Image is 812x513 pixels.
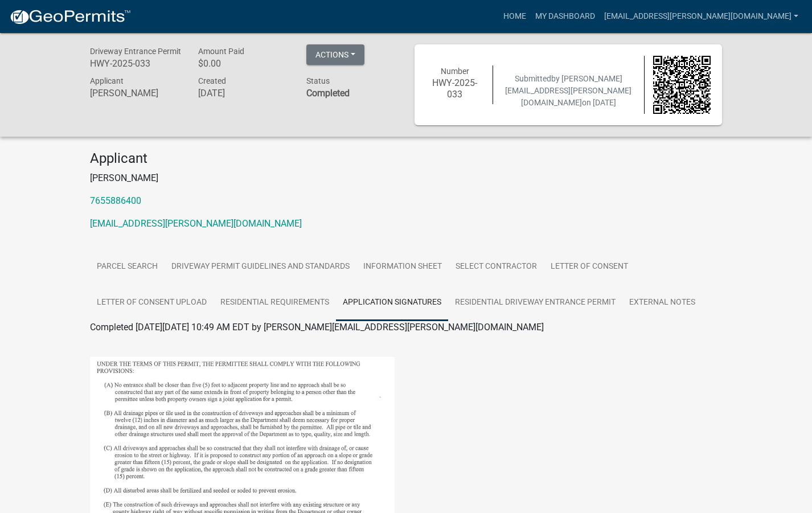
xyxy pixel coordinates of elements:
[622,285,702,321] a: External Notes
[90,195,141,206] a: 7655886400
[448,285,622,321] a: Residential Driveway Entrance Permit
[499,6,531,27] a: Home
[449,249,544,285] a: Select contractor
[653,56,711,114] img: QR code
[90,171,722,185] p: [PERSON_NAME]
[90,150,722,167] h4: Applicant
[214,285,336,321] a: Residential Requirements
[505,74,631,107] span: Submitted on [DATE]
[531,6,600,27] a: My Dashboard
[356,249,449,285] a: Information Sheet
[426,77,484,99] h6: HWY-2025-033
[306,88,350,99] strong: Completed
[90,322,544,333] span: Completed [DATE][DATE] 10:49 AM EDT by [PERSON_NAME][EMAIL_ADDRESS][PERSON_NAME][DOMAIN_NAME]
[165,249,356,285] a: Driveway Permit Guidelines and Standards
[198,47,244,56] span: Amount Paid
[90,88,181,99] h6: [PERSON_NAME]
[90,47,181,56] span: Driveway Entrance Permit
[90,218,302,229] a: [EMAIL_ADDRESS][PERSON_NAME][DOMAIN_NAME]
[306,44,364,65] button: Actions
[198,76,226,85] span: Created
[544,249,635,285] a: Letter Of Consent
[505,74,631,107] span: by [PERSON_NAME][EMAIL_ADDRESS][PERSON_NAME][DOMAIN_NAME]
[198,58,289,69] h6: $0.00
[336,285,448,321] a: Application Signatures
[90,76,124,85] span: Applicant
[441,67,469,76] span: Number
[306,76,330,85] span: Status
[90,58,181,69] h6: HWY-2025-033
[600,6,803,27] a: [EMAIL_ADDRESS][PERSON_NAME][DOMAIN_NAME]
[198,88,289,99] h6: [DATE]
[90,285,214,321] a: Letter of Consent Upload
[90,249,165,285] a: Parcel search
